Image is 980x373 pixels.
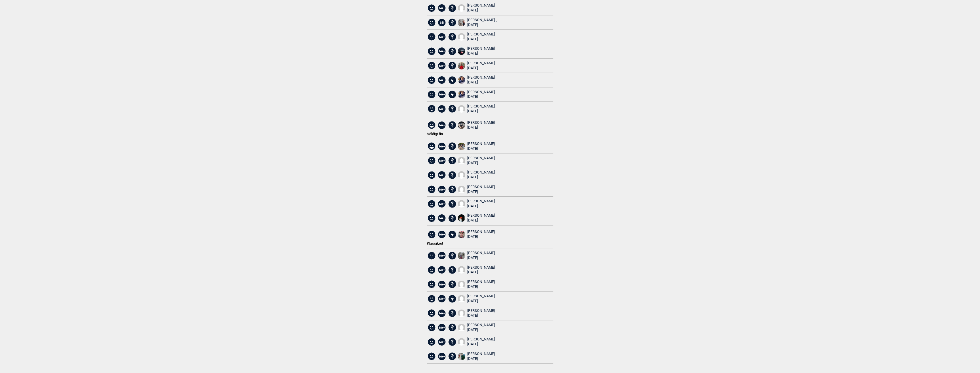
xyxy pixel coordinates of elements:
[427,241,443,246] span: Klassiker!
[438,62,446,69] span: 6A+
[467,190,496,194] div: [DATE]
[458,324,465,331] img: User fallback1
[438,4,446,12] span: 6A+
[467,356,496,361] div: [DATE]
[438,231,446,238] span: 6A+
[467,18,497,27] div: [PERSON_NAME] .,
[467,90,496,99] div: [PERSON_NAME],
[458,338,465,346] img: User fallback1
[458,280,496,289] a: User fallback1[PERSON_NAME], [DATE]
[467,75,496,85] div: [PERSON_NAME],
[458,156,496,165] a: User fallback1[PERSON_NAME], [DATE]
[467,32,496,42] div: [PERSON_NAME],
[438,186,446,193] span: 6A+
[458,75,496,85] a: AB76 DD8 F 6662 4 CDF 944 F 44 BACF36 EC34[PERSON_NAME], [DATE]
[467,230,496,239] div: [PERSON_NAME],
[467,213,496,223] div: [PERSON_NAME],
[458,230,496,239] a: IMG 20231205 204555[PERSON_NAME], [DATE]
[438,121,446,129] span: 6A+
[438,266,446,274] span: 6A+
[438,281,446,288] span: 6A+
[458,266,465,274] img: User fallback1
[438,33,446,41] span: 6A+
[467,308,496,318] div: [PERSON_NAME],
[458,185,496,194] a: User fallback1[PERSON_NAME], [DATE]
[458,294,496,304] a: User fallback1[PERSON_NAME], [DATE]
[458,4,465,12] img: User fallback1
[467,199,496,209] div: [PERSON_NAME],
[458,90,496,99] a: AB76 DD8 F 6662 4 CDF 944 F 44 BACF36 EC34[PERSON_NAME], [DATE]
[458,32,496,42] a: User fallback1[PERSON_NAME], [DATE]
[467,23,497,27] div: [DATE]
[438,214,446,222] span: 6A+
[458,337,496,347] a: User fallback1[PERSON_NAME], [DATE]
[458,170,496,180] a: User fallback1[PERSON_NAME], [DATE]
[467,313,496,318] div: [DATE]
[467,109,496,114] div: [DATE]
[467,161,496,165] div: [DATE]
[438,19,446,26] span: 6B
[467,280,496,289] div: [PERSON_NAME],
[438,353,446,360] span: 6A+
[438,105,446,113] span: 6A+
[467,51,496,56] div: [DATE]
[458,33,465,41] img: User fallback1
[467,294,496,304] div: [PERSON_NAME],
[458,61,496,71] a: 03 B2017 A B686 4 A42 A1 CB EF37 F64472 CC[PERSON_NAME], [DATE]
[438,200,446,208] span: 6A+
[467,80,496,85] div: [DATE]
[467,94,496,99] div: [DATE]
[458,19,465,26] img: 190275891 5735307039843517 253515035280988347 n
[458,213,496,223] a: Krabbe[PERSON_NAME], [DATE]
[458,46,496,56] a: Eng1995 15[PERSON_NAME], [DATE]
[458,91,465,98] img: AB76 DD8 F 6662 4 CDF 944 F 44 BACF36 EC34
[467,156,496,165] div: [PERSON_NAME],
[438,157,446,164] span: 6A+
[458,310,465,317] img: User fallback1
[458,186,465,193] img: User fallback1
[438,47,446,55] span: 6A+
[458,353,465,360] img: FB IMG 1628411478605
[458,251,496,260] a: PBS06159 1[PERSON_NAME], [DATE]
[458,231,465,238] img: IMG 20231205 204555
[458,308,496,318] a: User fallback1[PERSON_NAME], [DATE]
[458,18,497,27] a: 190275891 5735307039843517 253515035280988347 n[PERSON_NAME] ., [DATE]
[438,171,446,179] span: 6A+
[438,143,446,150] span: 6A+
[458,171,465,179] img: User fallback1
[458,200,465,208] img: User fallback1
[467,185,496,194] div: [PERSON_NAME],
[467,61,496,71] div: [PERSON_NAME],
[467,170,496,180] div: [PERSON_NAME],
[438,76,446,84] span: 6A+
[467,46,496,56] div: [PERSON_NAME],
[458,352,496,361] a: FB IMG 1628411478605[PERSON_NAME], [DATE]
[458,252,465,259] img: PBS06159 1
[467,37,496,42] div: [DATE]
[467,342,496,347] div: [DATE]
[458,323,496,332] a: User fallback1[PERSON_NAME], [DATE]
[467,218,496,223] div: [DATE]
[438,338,446,346] span: 6A+
[458,295,465,302] img: User fallback1
[438,295,446,302] span: 6A+
[438,310,446,317] span: 6A+
[467,234,496,239] div: [DATE]
[458,265,496,275] a: User fallback1[PERSON_NAME], [DATE]
[467,251,496,260] div: [PERSON_NAME],
[458,157,465,164] img: User fallback1
[458,281,465,288] img: User fallback1
[467,284,496,289] div: [DATE]
[467,3,496,13] div: [PERSON_NAME],
[467,141,496,151] div: [PERSON_NAME],
[458,199,496,209] a: User fallback1[PERSON_NAME], [DATE]
[467,256,496,260] div: [DATE]
[458,104,496,114] a: User fallback1[PERSON_NAME], [DATE]
[467,175,496,180] div: [DATE]
[438,91,446,98] span: 6A+
[467,323,496,332] div: [PERSON_NAME],
[458,120,496,130] a: 20220922 132141[PERSON_NAME], [DATE]
[467,8,496,13] div: [DATE]
[467,328,496,332] div: [DATE]
[467,104,496,114] div: [PERSON_NAME],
